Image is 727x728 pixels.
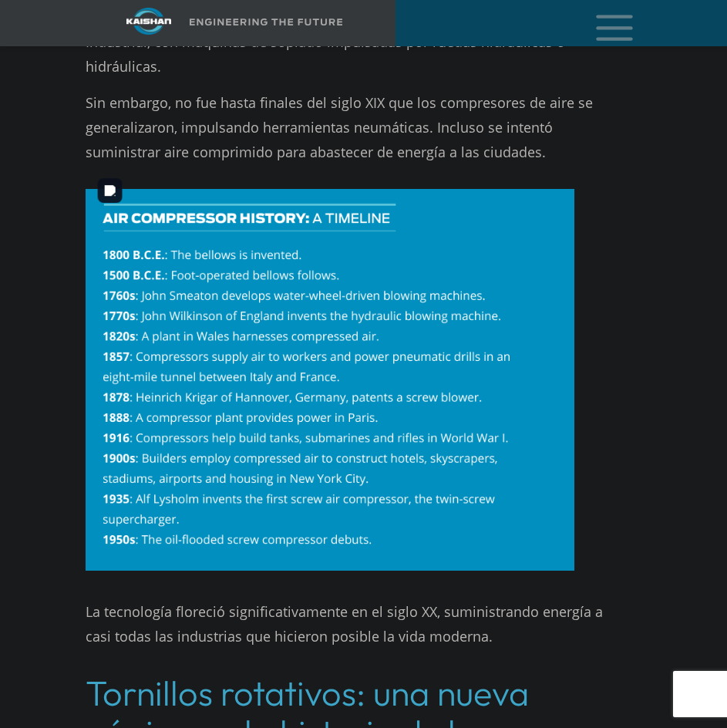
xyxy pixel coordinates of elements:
img: Historia del compresor de aire [86,189,575,570]
a: menú móvil [590,10,616,36]
img: logotipo de Kaishan [91,8,207,35]
font: Sin embargo, no fue hasta finales del siglo XIX que los compresores de aire se generalizaron, imp... [86,93,593,161]
font: La tecnología floreció significativamente en el siglo XX, suministrando energía a casi todas las ... [86,602,603,645]
img: Ingeniería del futuro [190,19,342,25]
